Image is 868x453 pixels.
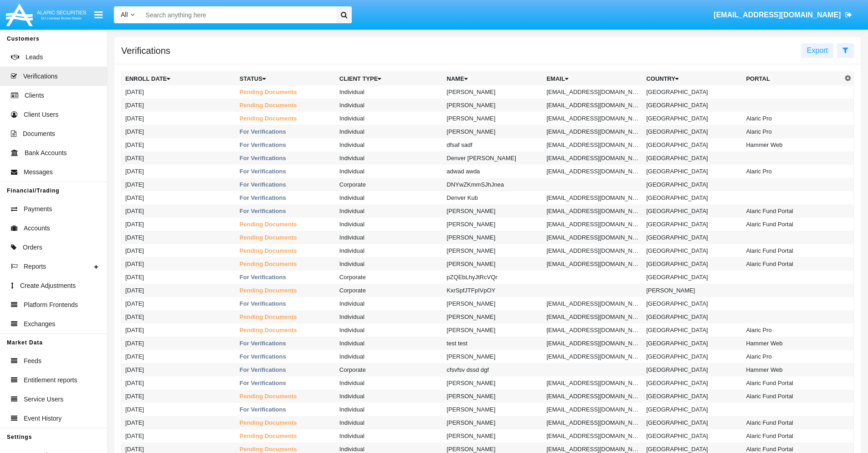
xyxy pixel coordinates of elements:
[122,257,236,271] td: [DATE]
[543,231,642,244] td: [EMAIL_ADDRESS][DOMAIN_NAME]
[443,337,543,350] td: test test
[443,191,543,204] td: Denver Kub
[236,363,336,376] td: For Verifications
[543,376,642,390] td: [EMAIL_ADDRESS][DOMAIN_NAME]
[336,85,443,99] td: Individual
[543,138,642,151] td: [EMAIL_ADDRESS][DOMAIN_NAME]
[336,72,443,86] th: Client Type
[122,390,236,403] td: [DATE]
[642,284,742,297] td: [PERSON_NAME]
[742,390,842,403] td: Alaric Fund Portal
[336,218,443,231] td: Individual
[336,271,443,284] td: Corporate
[236,376,336,390] td: For Verifications
[336,416,443,429] td: Individual
[24,395,63,404] span: Service Users
[122,204,236,218] td: [DATE]
[642,350,742,363] td: [GEOGRAPHIC_DATA]
[443,138,543,151] td: dfsaf sadf
[141,6,333,23] input: Search
[25,148,67,158] span: Bank Accounts
[336,350,443,363] td: Individual
[642,363,742,376] td: [GEOGRAPHIC_DATA]
[122,99,236,112] td: [DATE]
[122,416,236,429] td: [DATE]
[443,112,543,125] td: [PERSON_NAME]
[336,244,443,257] td: Individual
[742,138,842,151] td: Hammer Web
[543,350,642,363] td: [EMAIL_ADDRESS][DOMAIN_NAME]
[122,376,236,390] td: [DATE]
[336,138,443,151] td: Individual
[24,110,58,120] span: Client Users
[543,390,642,403] td: [EMAIL_ADDRESS][DOMAIN_NAME]
[236,271,336,284] td: For Verifications
[642,271,742,284] td: [GEOGRAPHIC_DATA]
[543,204,642,218] td: [EMAIL_ADDRESS][DOMAIN_NAME]
[742,337,842,350] td: Hammer Web
[122,112,236,125] td: [DATE]
[642,257,742,271] td: [GEOGRAPHIC_DATA]
[236,297,336,310] td: For Verifications
[443,178,543,191] td: DNYwZKmmSJhJnea
[443,204,543,218] td: [PERSON_NAME]
[642,204,742,218] td: [GEOGRAPHIC_DATA]
[543,112,642,125] td: [EMAIL_ADDRESS][DOMAIN_NAME]
[443,363,543,376] td: cfsvfsv dssd dgf
[742,363,842,376] td: Hammer Web
[336,297,443,310] td: Individual
[336,376,443,390] td: Individual
[336,151,443,165] td: Individual
[742,204,842,218] td: Alaric Fund Portal
[122,178,236,191] td: [DATE]
[122,72,236,86] th: Enroll Date
[443,284,543,297] td: KxrSpfJTFpIVpOY
[642,178,742,191] td: [GEOGRAPHIC_DATA]
[642,165,742,178] td: [GEOGRAPHIC_DATA]
[114,10,141,20] a: All
[642,337,742,350] td: [GEOGRAPHIC_DATA]
[642,403,742,416] td: [GEOGRAPHIC_DATA]
[742,72,842,86] th: Portal
[236,178,336,191] td: For Verifications
[443,429,543,443] td: [PERSON_NAME]
[236,112,336,125] td: Pending Documents
[543,244,642,257] td: [EMAIL_ADDRESS][DOMAIN_NAME]
[122,85,236,99] td: [DATE]
[236,138,336,151] td: For Verifications
[443,376,543,390] td: [PERSON_NAME]
[24,414,62,423] span: Event History
[24,204,52,214] span: Payments
[24,224,50,233] span: Accounts
[122,165,236,178] td: [DATE]
[543,72,642,86] th: Email
[336,363,443,376] td: Corporate
[742,244,842,257] td: Alaric Fund Portal
[642,125,742,138] td: [GEOGRAPHIC_DATA]
[443,151,543,165] td: Denver [PERSON_NAME]
[543,257,642,271] td: [EMAIL_ADDRESS][DOMAIN_NAME]
[742,416,842,429] td: Alaric Fund Portal
[122,138,236,151] td: [DATE]
[122,271,236,284] td: [DATE]
[443,85,543,99] td: [PERSON_NAME]
[543,99,642,112] td: [EMAIL_ADDRESS][DOMAIN_NAME]
[122,125,236,138] td: [DATE]
[236,218,336,231] td: Pending Documents
[543,85,642,99] td: [EMAIL_ADDRESS][DOMAIN_NAME]
[236,151,336,165] td: For Verifications
[443,72,543,86] th: Name
[236,403,336,416] td: For Verifications
[236,390,336,403] td: Pending Documents
[122,363,236,376] td: [DATE]
[801,43,833,58] button: Export
[543,323,642,337] td: [EMAIL_ADDRESS][DOMAIN_NAME]
[336,403,443,416] td: Individual
[122,323,236,337] td: [DATE]
[20,281,76,291] span: Create Adjustments
[742,323,842,337] td: Alaric Pro
[24,300,78,310] span: Platform Frontends
[236,231,336,244] td: Pending Documents
[642,218,742,231] td: [GEOGRAPHIC_DATA]
[236,350,336,363] td: For Verifications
